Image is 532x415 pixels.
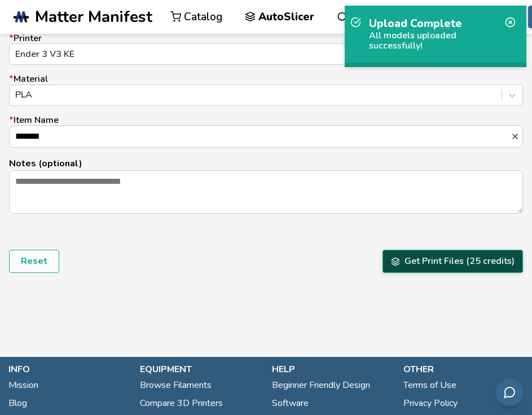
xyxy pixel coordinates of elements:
p: other [403,363,524,376]
a: Mission [8,376,38,394]
a: Browse Filaments [140,376,212,394]
div: All models uploaded successfully! [369,30,503,51]
label: Item Name [9,115,523,148]
a: Privacy Policy [403,394,458,412]
p: info [8,363,129,376]
a: Compare 3D Printers [140,394,223,412]
p: help [272,363,392,376]
p: Notes (optional) [9,157,523,170]
a: Blog [8,394,27,412]
label: Printer [9,33,523,65]
textarea: Notes (optional) [10,171,522,213]
button: Reset [9,250,59,272]
a: Beginner Friendly Design Software [272,376,392,412]
button: Get Print Files (25 credits) [382,250,523,272]
button: Send feedback via email [496,379,523,406]
label: Material [9,74,523,105]
p: equipment [140,363,260,376]
a: Terms of Use [403,376,456,394]
button: *Item Name [511,132,522,141]
input: *Item Name [10,126,511,147]
p: Upload Complete [369,17,503,30]
span: Matter Manifest [35,8,152,26]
